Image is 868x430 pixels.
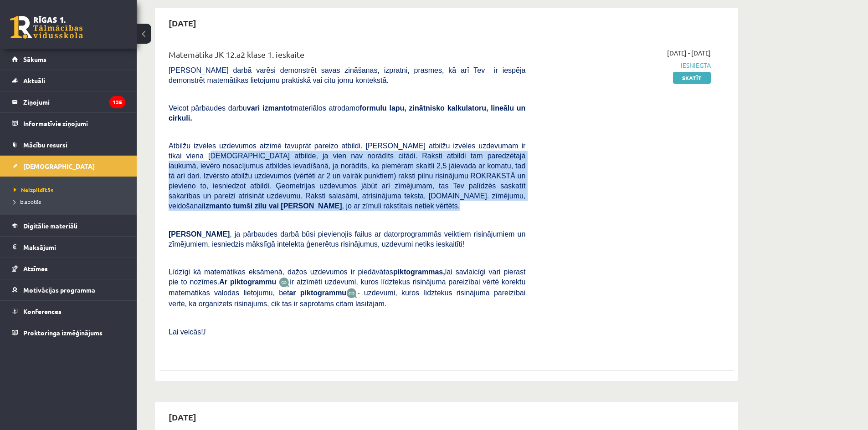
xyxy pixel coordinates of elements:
[159,12,205,34] h2: [DATE]
[23,307,62,315] span: Konferences
[23,91,125,112] legend: Ziņojumi
[169,104,525,122] span: Veicot pārbaudes darbu materiālos atrodamo
[12,279,125,300] a: Motivācijas programma
[12,301,125,322] a: Konferences
[23,329,103,337] span: Proktoringa izmēģinājums
[169,268,525,286] span: Līdzīgi kā matemātikas eksāmenā, dažos uzdevumos ir piedāvātas lai savlaicīgi vari pierast pie to...
[204,202,231,210] b: izmanto
[12,156,125,177] a: [DEMOGRAPHIC_DATA]
[10,16,83,39] a: Rīgas 1. Tālmācības vidusskola
[233,202,342,210] b: tumši zilu vai [PERSON_NAME]
[279,277,290,288] img: JfuEzvunn4EvwAAAAASUVORK5CYII=
[12,322,125,343] a: Proktoringa izmēģinājums
[109,96,125,108] i: 135
[14,198,41,205] span: Izlabotās
[23,162,95,170] span: [DEMOGRAPHIC_DATA]
[12,113,125,134] a: Informatīvie ziņojumi
[169,230,525,248] span: , ja pārbaudes darbā būsi pievienojis failus ar datorprogrammās veiktiem risinājumiem un zīmējumi...
[12,237,125,258] a: Maksājumi
[14,186,128,194] a: Neizpildītās
[12,258,125,279] a: Atzīmes
[169,104,525,122] b: formulu lapu, zinātnisko kalkulatoru, lineālu un cirkuli.
[169,230,230,238] span: [PERSON_NAME]
[23,264,48,273] span: Atzīmes
[169,328,203,336] span: Lai veicās!
[159,406,205,428] h2: [DATE]
[14,186,53,193] span: Neizpildītās
[247,104,293,112] b: vari izmantot
[169,278,525,297] span: ir atzīmēti uzdevumi, kuros līdztekus risinājuma pareizībai vērtē korektu matemātikas valodas lie...
[23,286,95,294] span: Motivācijas programma
[23,76,45,85] span: Aktuāli
[673,72,711,84] a: Skatīt
[23,222,77,230] span: Digitālie materiāli
[23,237,125,258] legend: Maksājumi
[539,61,711,70] span: Iesniegta
[169,142,525,210] span: Atbilžu izvēles uzdevumos atzīmē tavuprāt pareizo atbildi. [PERSON_NAME] atbilžu izvēles uzdevuma...
[12,134,125,155] a: Mācību resursi
[14,197,128,206] a: Izlabotās
[12,70,125,91] a: Aktuāli
[23,113,125,134] legend: Informatīvie ziņojumi
[289,289,346,297] b: ar piktogrammu
[346,288,357,298] img: wKvN42sLe3LLwAAAABJRU5ErkJggg==
[203,328,206,336] span: J
[393,268,445,276] b: piktogrammas,
[667,48,711,58] span: [DATE] - [DATE]
[169,66,525,84] span: [PERSON_NAME] darbā varēsi demonstrēt savas zināšanas, izpratni, prasmes, kā arī Tev ir iespēja d...
[12,49,125,70] a: Sākums
[23,55,46,63] span: Sākums
[23,141,67,149] span: Mācību resursi
[169,48,525,65] div: Matemātika JK 12.a2 klase 1. ieskaite
[219,278,276,286] b: Ar piktogrammu
[12,91,125,112] a: Ziņojumi135
[12,215,125,236] a: Digitālie materiāli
